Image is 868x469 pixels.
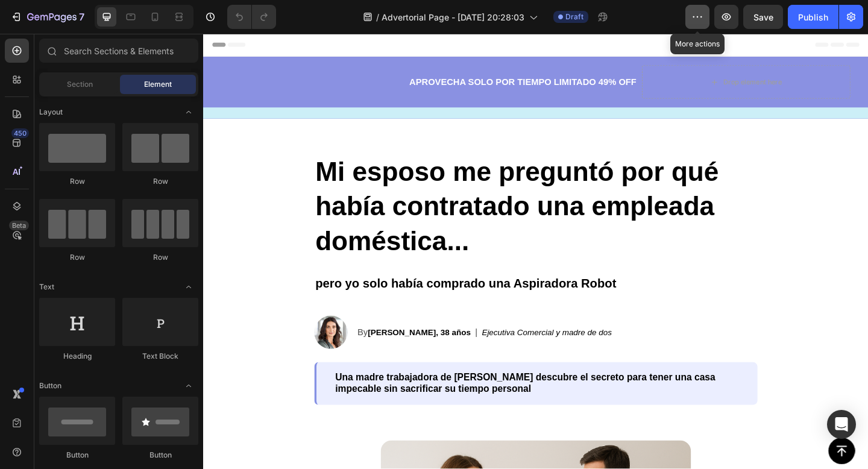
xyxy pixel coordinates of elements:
div: Row [122,252,198,263]
div: Open Intercom Messenger [827,410,856,439]
img: gempages_585710647644259011-d27f964a-d247-41f2-803b-a0c867624636.jpg [121,307,157,343]
div: Beta [9,221,29,230]
strong: pero yo solo había comprado una Aspiradora Robot [122,264,449,279]
strong: [PERSON_NAME], 38 años [179,320,291,330]
span: Advertorial Page - [DATE] 20:28:03 [382,11,524,24]
i: Ejecutiva Comercial y madre de dos [303,320,445,330]
span: Toggle open [179,376,198,395]
p: | [295,318,298,332]
div: Button [122,450,198,461]
span: Toggle open [179,277,198,297]
button: 7 [5,5,90,29]
strong: Mi esposo me preguntó por qué había contratado una empleada doméstica... [122,134,561,242]
div: Button [39,450,115,461]
span: Text [39,282,54,292]
div: 450 [11,128,29,138]
strong: Una madre trabajadora de [PERSON_NAME] descubre el secreto para tener una casa impecable sin sacr... [143,368,557,392]
div: Publish [798,11,828,24]
span: / [376,11,379,24]
div: Row [122,176,198,187]
iframe: Design area [203,34,868,469]
span: Button [39,380,61,391]
span: Toggle open [179,102,198,122]
div: Text Block [122,351,198,362]
span: Save [753,12,773,22]
div: Row [39,252,115,263]
div: Undo/Redo [227,5,276,29]
span: Draft [565,11,583,22]
p: 7 [79,10,84,24]
div: Drop element here [566,48,630,57]
p: By [168,318,291,332]
div: Heading [39,351,115,362]
span: Layout [39,107,63,118]
button: Publish [788,5,838,29]
input: Search Sections & Elements [39,39,198,63]
div: Row [39,176,115,187]
button: Save [743,5,783,29]
span: Element [144,79,172,90]
span: Section [67,79,93,90]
